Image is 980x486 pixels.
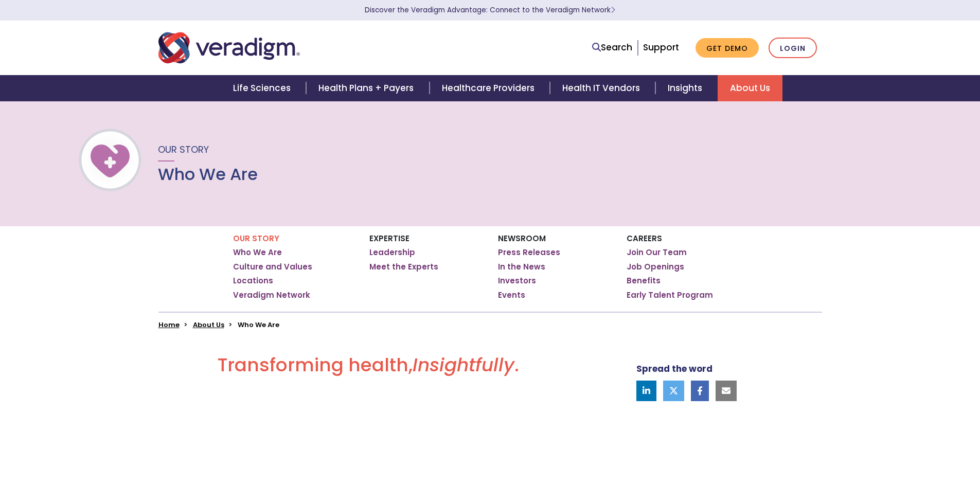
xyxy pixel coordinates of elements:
a: Locations [233,276,273,286]
a: Veradigm Network [233,290,310,300]
a: Support [643,41,679,53]
a: Healthcare Providers [430,75,550,101]
a: Insights [655,75,718,101]
h1: Who We Are [158,165,258,184]
a: Life Sciences [221,75,306,101]
a: Discover the Veradigm Advantage: Connect to the Veradigm NetworkLearn More [365,5,615,15]
a: Press Releases [498,247,560,258]
a: Who We Are [233,247,282,258]
a: About Us [193,320,224,330]
a: Leadership [369,247,415,258]
a: Benefits [627,276,661,286]
a: Health IT Vendors [550,75,655,101]
strong: Spread the word [636,363,712,375]
em: Insightfully [413,352,514,378]
span: Our Story [158,143,209,156]
a: Home [158,320,180,330]
a: Culture and Values [233,262,312,272]
a: Login [769,38,817,59]
a: In the News [498,262,545,272]
span: Learn More [611,5,615,15]
a: Join Our Team [627,247,687,258]
a: Meet the Experts [369,262,438,272]
a: Get Demo [696,38,759,58]
img: Veradigm logo [158,31,300,65]
a: Events [498,290,525,300]
a: Early Talent Program [627,290,713,300]
a: Investors [498,276,536,286]
a: Job Openings [627,262,684,272]
a: About Us [718,75,782,101]
h2: Transforming health, . [158,354,579,384]
a: Health Plans + Payers [306,75,429,101]
a: Search [592,41,632,55]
